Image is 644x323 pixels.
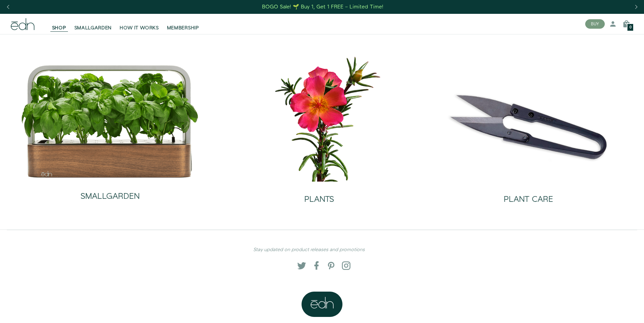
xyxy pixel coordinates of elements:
a: MEMBERSHIP [163,17,203,31]
h2: PLANT CARE [504,195,553,204]
a: PLANTS [220,182,419,209]
a: SHOP [48,17,70,31]
span: SHOP [52,25,66,31]
button: BUY [585,19,605,29]
h2: PLANTS [304,195,334,204]
div: BOGO Sale! 🌱 Buy 1, Get 1 FREE – Limited Time! [262,3,383,10]
a: BOGO Sale! 🌱 Buy 1, Get 1 FREE – Limited Time! [261,2,384,12]
span: SMALLGARDEN [74,25,112,31]
span: 0 [629,26,631,29]
a: PLANT CARE [429,182,628,209]
em: Stay updated on product releases and promotions [253,246,365,253]
h2: SMALLGARDEN [80,192,140,201]
iframe: Opens a widget where you can find more information [592,303,637,320]
a: SMALLGARDEN [70,17,116,31]
a: SMALLGARDEN [21,179,199,206]
a: HOW IT WORKS [116,17,163,31]
span: HOW IT WORKS [120,25,159,31]
span: MEMBERSHIP [167,25,199,31]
